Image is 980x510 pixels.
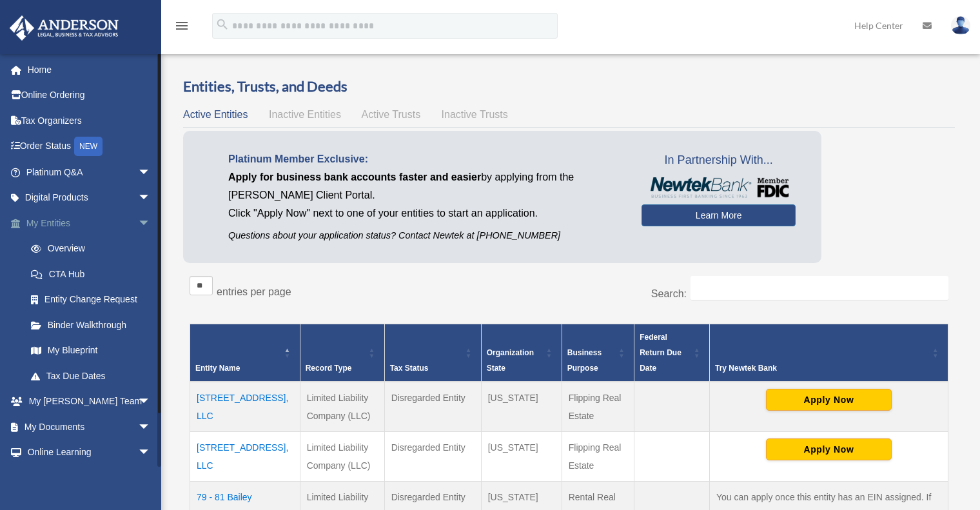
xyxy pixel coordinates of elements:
[562,431,634,481] td: Flipping Real Estate
[190,382,300,432] td: [STREET_ADDRESS], LLC
[228,172,481,182] span: Apply for business bank accounts faster and easier
[138,210,164,237] span: arrow_drop_down
[362,109,421,120] span: Active Trusts
[138,465,164,491] span: arrow_drop_down
[384,324,481,382] th: Tax Status: Activate to sort
[651,288,687,299] label: Search:
[18,312,170,338] a: Binder Walkthrough
[300,382,384,432] td: Limited Liability Company (LLC)
[9,57,170,83] a: Home
[766,438,892,460] button: Apply Now
[442,109,508,120] span: Inactive Trusts
[951,16,970,35] img: User Pic
[217,286,291,297] label: entries per page
[9,440,170,466] a: Online Learningarrow_drop_down
[9,414,170,440] a: My Documentsarrow_drop_down
[228,168,622,204] p: by applying from the [PERSON_NAME] Client Portal.
[715,360,928,376] div: Try Newtek Bank
[138,185,164,211] span: arrow_drop_down
[306,364,352,373] span: Record Type
[390,364,429,373] span: Tax Status
[634,324,710,382] th: Federal Return Due Date: Activate to sort
[766,389,892,411] button: Apply Now
[487,348,534,373] span: Organization State
[228,228,622,244] p: Questions about your application status? Contact Newtek at [PHONE_NUMBER]
[174,23,190,34] a: menu
[18,363,170,389] a: Tax Due Dates
[567,348,602,373] span: Business Purpose
[18,287,170,313] a: Entity Change Request
[6,15,122,41] img: Anderson Advisors Platinum Portal
[138,159,164,186] span: arrow_drop_down
[138,414,164,440] span: arrow_drop_down
[9,389,170,415] a: My [PERSON_NAME] Teamarrow_drop_down
[562,324,634,382] th: Business Purpose: Activate to sort
[190,324,300,382] th: Entity Name: Activate to invert sorting
[9,465,170,491] a: Billingarrow_drop_down
[9,108,170,133] a: Tax Organizers
[710,324,948,382] th: Try Newtek Bank : Activate to sort
[138,440,164,466] span: arrow_drop_down
[138,389,164,415] span: arrow_drop_down
[384,382,481,432] td: Disregarded Entity
[74,137,103,156] div: NEW
[215,17,230,32] i: search
[18,338,170,364] a: My Blueprint
[9,185,170,211] a: Digital Productsarrow_drop_down
[190,431,300,481] td: [STREET_ADDRESS], LLC
[18,236,164,262] a: Overview
[640,333,681,373] span: Federal Return Due Date
[195,364,240,373] span: Entity Name
[384,431,481,481] td: Disregarded Entity
[228,204,622,222] p: Click "Apply Now" next to one of your entities to start an application.
[269,109,341,120] span: Inactive Entities
[183,109,248,120] span: Active Entities
[481,382,562,432] td: [US_STATE]
[9,133,170,160] a: Order StatusNEW
[9,210,170,236] a: My Entitiesarrow_drop_down
[562,382,634,432] td: Flipping Real Estate
[481,324,562,382] th: Organization State: Activate to sort
[642,150,796,171] span: In Partnership With...
[300,431,384,481] td: Limited Liability Company (LLC)
[9,159,170,185] a: Platinum Q&Aarrow_drop_down
[642,204,796,226] a: Learn More
[174,18,190,34] i: menu
[648,177,789,198] img: NewtekBankLogoSM.png
[9,83,170,108] a: Online Ordering
[228,150,622,168] p: Platinum Member Exclusive:
[183,77,955,97] h3: Entities, Trusts, and Deeds
[300,324,384,382] th: Record Type: Activate to sort
[481,431,562,481] td: [US_STATE]
[18,261,170,287] a: CTA Hub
